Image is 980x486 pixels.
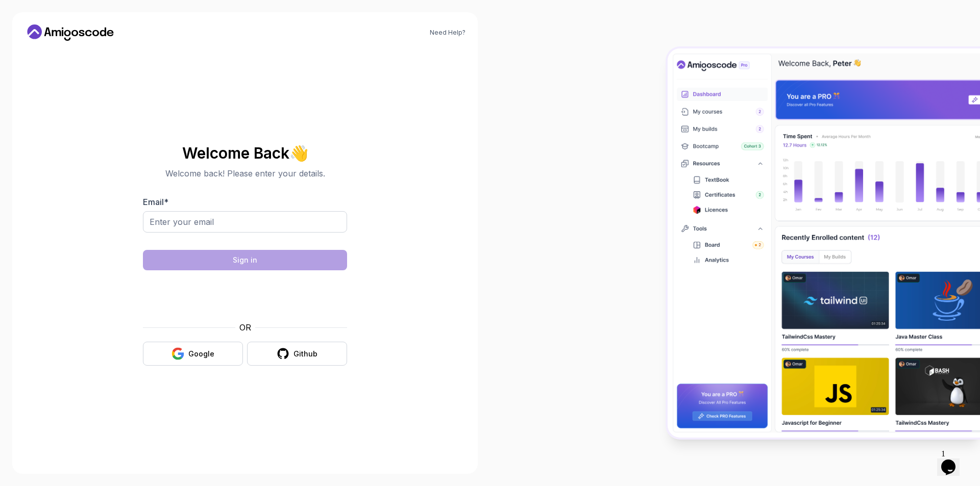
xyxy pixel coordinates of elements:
[430,29,465,37] a: Need Help?
[143,342,243,366] button: Google
[247,342,347,366] button: Github
[233,255,257,265] div: Sign in
[168,276,322,315] iframe: Widget containing checkbox for hCaptcha security challenge
[668,48,980,437] img: Amigoscode Dashboard
[143,145,347,161] h2: Welcome Back
[143,211,347,233] input: Enter your email
[143,250,347,270] button: Sign in
[239,321,251,334] p: OR
[143,197,168,207] label: Email *
[293,349,317,359] div: Github
[24,24,116,41] a: Home link
[188,349,214,359] div: Google
[937,445,970,476] iframe: chat widget
[143,167,347,180] p: Welcome back! Please enter your details.
[287,141,312,165] span: 👋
